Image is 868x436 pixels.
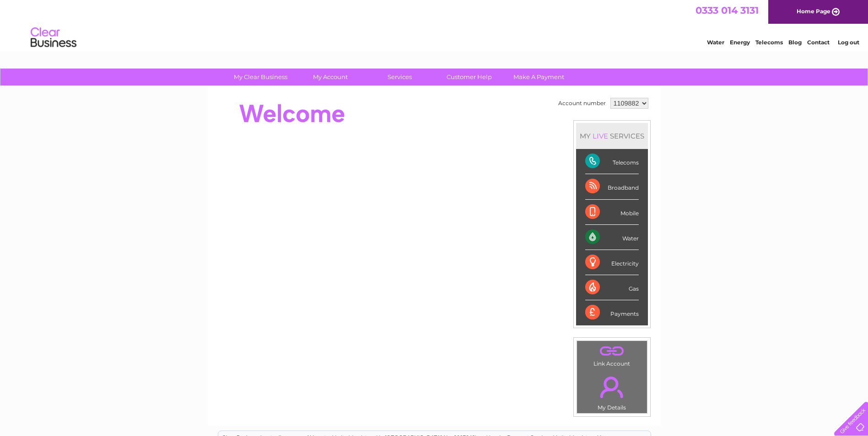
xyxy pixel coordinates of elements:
a: My Clear Business [223,69,298,85]
a: Contact [807,39,830,46]
td: Link Account [577,340,647,369]
div: Payments [585,300,639,325]
div: Broadband [585,174,639,199]
a: Energy [730,39,750,46]
div: LIVE [591,132,610,140]
div: Telecoms [585,149,639,174]
div: Water [585,225,639,250]
a: 0333 014 3131 [695,5,759,16]
a: Make A Payment [501,69,577,85]
a: . [579,343,645,359]
a: . [579,371,645,403]
td: Account number [556,96,608,111]
a: Blog [788,39,802,46]
td: My Details [577,369,647,414]
a: Log out [838,39,859,46]
div: Gas [585,275,639,300]
div: Mobile [585,200,639,225]
a: My Account [292,69,368,85]
a: Customer Help [431,69,507,85]
div: Clear Business is a trading name of Verastar Limited (registered in [GEOGRAPHIC_DATA] No. 3667643... [218,5,651,44]
div: Electricity [585,250,639,275]
a: Water [707,39,724,46]
div: MY SERVICES [576,123,648,149]
a: Services [362,69,437,85]
img: logo.png [30,24,77,52]
a: Telecoms [755,39,783,46]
